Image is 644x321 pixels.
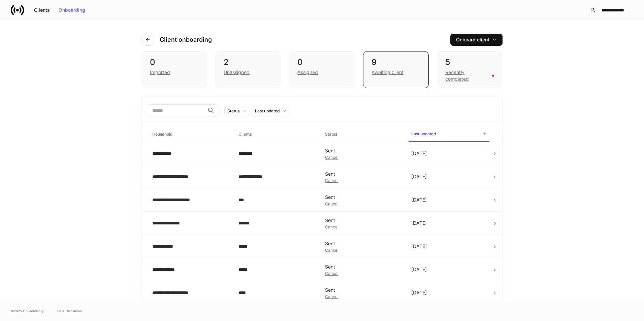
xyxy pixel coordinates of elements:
[289,51,355,88] div: 0Assigned
[325,248,339,252] button: Cancel
[411,131,436,137] h6: Last updated
[325,171,400,177] div: Sent
[255,108,280,114] div: Last updated
[325,179,339,183] button: Cancel
[150,57,199,68] div: 0
[11,308,44,314] span: © 2025 OneAdvisory
[297,69,318,76] div: Assigned
[445,69,488,82] div: Recently completed
[325,155,339,159] button: Cancel
[57,308,82,314] a: Data Disclaimer
[54,5,90,15] button: Onboarding
[238,131,252,137] h6: Clients
[152,131,172,137] h6: Household
[325,202,339,206] button: Cancel
[372,57,420,68] div: 9
[160,36,212,44] h4: Client onboarding
[325,131,337,137] h6: Status
[406,258,492,281] td: [DATE]
[224,57,272,68] div: 2
[236,128,317,141] span: Clients
[437,51,503,88] div: 5Recently completed
[406,281,492,305] td: [DATE]
[445,57,494,68] div: 5
[150,128,230,141] span: Household
[224,69,250,76] div: Unassigned
[372,69,404,76] div: Awaiting client
[322,128,403,141] span: Status
[406,142,492,165] td: [DATE]
[450,34,503,46] button: Onboard client
[406,188,492,212] td: [DATE]
[297,57,346,68] div: 0
[363,51,429,88] div: 9Awaiting client
[252,106,289,116] button: Last updated
[150,69,170,76] div: Imported
[325,194,400,201] div: Sent
[30,5,54,15] button: Clients
[325,240,400,247] div: Sent
[406,235,492,258] td: [DATE]
[406,212,492,235] td: [DATE]
[215,51,281,88] div: 2Unassigned
[325,295,339,299] button: Cancel
[325,272,339,276] button: Cancel
[141,51,207,88] div: 0Imported
[325,263,400,270] div: Sent
[224,106,249,116] button: Status
[325,225,339,229] button: Cancel
[325,217,400,224] div: Sent
[409,127,489,142] span: Last updated
[34,8,50,12] div: Clients
[406,165,492,188] td: [DATE]
[456,37,497,42] div: Onboard client
[325,287,400,293] div: Sent
[227,108,239,114] div: Status
[59,8,85,12] div: Onboarding
[325,147,400,154] div: Sent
